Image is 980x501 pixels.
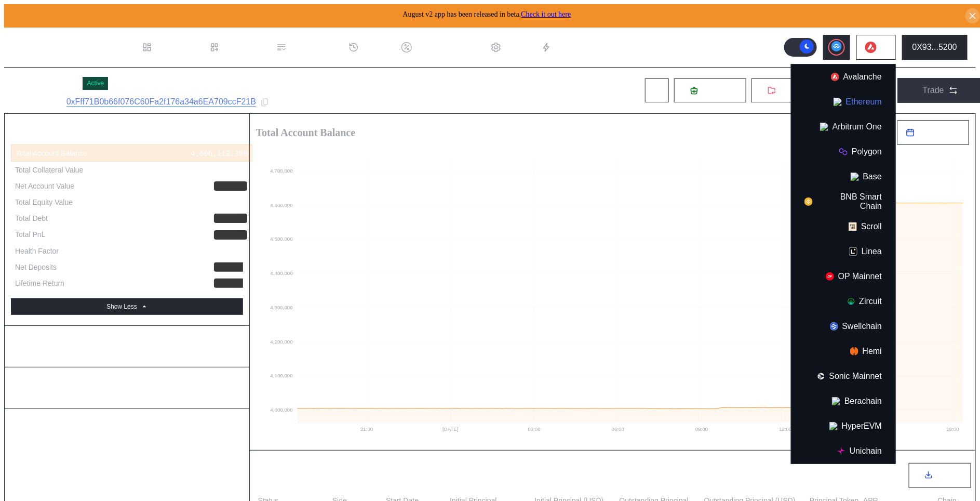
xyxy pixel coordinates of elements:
button: Arbitrum One [791,114,895,139]
button: Linea [791,239,895,264]
a: 0xFff71B0b66f076C60Fa2f176a34a6EA709ccF21B [66,97,256,107]
img: chain logo [865,42,877,53]
button: 0X93...5200 [902,35,968,60]
div: Automations [556,43,602,52]
div: Loading ... [12,74,78,93]
span: Deposit [702,86,730,95]
div: Account Summary [11,124,243,144]
text: 4,700,000 [270,168,293,174]
button: Berachain [791,389,895,414]
img: chain logo [826,272,834,281]
div: Loan Book [224,43,264,52]
button: Scroll [791,214,895,239]
text: 03:00 [528,426,541,432]
text: 4,100,000 [270,373,293,379]
a: Admin [485,28,535,67]
text: 4,600,000 [270,202,293,208]
button: BNB Smart Chain [791,189,895,214]
div: Health Factor [15,246,59,256]
text: 4,300,000 [270,305,293,310]
button: Sonic Mainnet [791,364,895,389]
button: Export [909,463,971,488]
button: Hemi [791,339,895,364]
text: 4,500,000 [270,236,293,242]
img: chain logo [850,347,858,355]
div: 4,533,893.718 [190,165,247,175]
div: Total Collateral Value [15,165,83,175]
img: chain logo [820,123,828,131]
button: HyperEVM [791,414,895,439]
h2: Total Account Balance [256,127,890,138]
text: 12:00 [779,426,792,432]
button: Withdraw [751,78,831,103]
text: 4,200,000 [270,339,293,345]
div: Net Deposits [15,262,57,272]
div: History [363,43,389,52]
div: Aggregate Debt [11,378,243,398]
button: Unichain [791,439,895,464]
button: Base [791,164,895,189]
div: Lifetime Return [15,279,64,288]
div: Total Equity Value [15,197,73,207]
img: chain logo [830,322,838,331]
div: Permissions [291,43,336,52]
a: Automations [535,28,608,67]
text: 09:00 [695,426,708,432]
span: Withdraw [780,86,815,95]
img: chain logo [834,98,842,106]
button: Show Less [11,298,243,315]
img: chain logo [837,447,845,455]
button: Zircuit [791,289,895,314]
div: Admin [505,43,529,52]
div: Discount Factors [416,43,478,52]
a: Check it out here [521,10,571,18]
div: Total PnL [15,230,45,239]
button: Polygon [791,139,895,164]
img: chain logo [831,73,839,81]
span: August v2 app has been released in beta. [403,10,571,18]
img: chain logo [849,247,857,256]
img: chain logo [832,397,840,405]
button: Deposit [674,78,747,103]
button: Avalanche [791,64,895,89]
button: Last 24 Hours [897,120,969,145]
img: chain logo [829,422,838,430]
img: chain logo [839,148,848,156]
img: chain logo [851,173,859,181]
button: OP Mainnet [791,264,895,289]
img: chain logo [804,197,813,206]
div: Active [87,80,104,87]
div: 4,606,112.390 [191,149,248,158]
button: chain logo [856,35,896,60]
img: chain logo [847,297,855,306]
text: 4,400,000 [270,270,293,276]
span: Export [936,472,956,480]
img: chain logo [817,372,825,380]
button: Ethereum [791,89,895,114]
span: Last 24 Hours [919,129,960,137]
a: Dashboard [136,28,203,67]
div: Total Account Balance [16,149,87,158]
text: 21:00 [360,426,373,432]
div: Trade [923,86,944,95]
a: Discount Factors [395,28,485,67]
text: 4,000,000 [270,407,293,413]
div: 1.464 [225,246,247,256]
div: Loans [258,470,287,482]
div: Show Less [106,303,137,310]
text: [DATE] [442,426,459,432]
button: Swellchain [791,314,895,339]
div: 1,435,254.618 [190,197,247,207]
div: Total Debt [15,214,48,223]
a: Permissions [270,28,342,67]
div: 0X93...5200 [912,43,957,52]
div: Account Balance [11,336,243,357]
div: Dashboard [156,43,197,52]
text: 06:00 [612,426,625,432]
div: Subaccount ID: [12,98,62,107]
div: Net Account Value [15,181,74,191]
img: chain logo [849,222,857,231]
a: History [342,28,395,67]
text: 18:00 [947,426,960,432]
a: Loan Book [203,28,270,67]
